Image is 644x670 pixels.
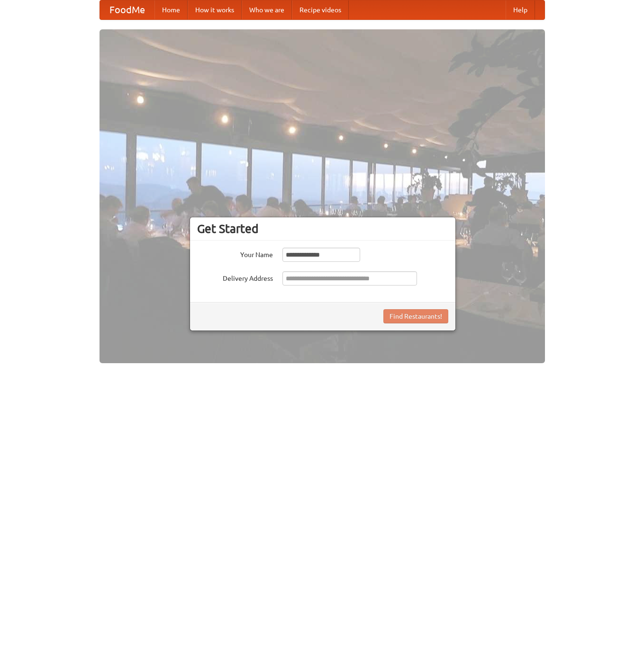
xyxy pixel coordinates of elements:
[188,0,242,19] a: How it works
[154,0,188,19] a: Home
[197,271,273,283] label: Delivery Address
[100,0,154,19] a: FoodMe
[242,0,292,19] a: Who we are
[197,222,448,236] h3: Get Started
[383,309,448,323] button: Find Restaurants!
[197,248,273,259] label: Your Name
[292,0,349,19] a: Recipe videos
[506,0,535,19] a: Help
